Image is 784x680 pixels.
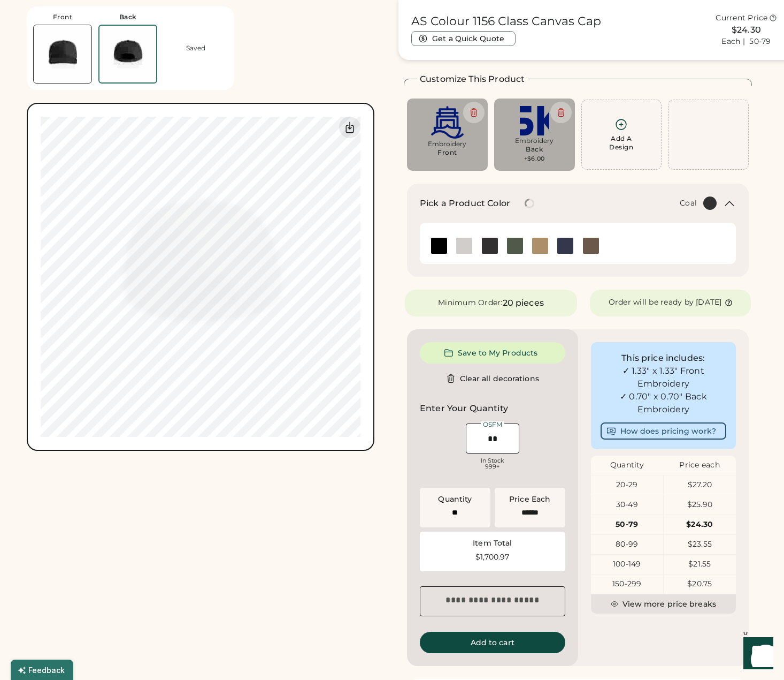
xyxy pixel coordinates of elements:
[482,238,498,254] img: Coal Swatch Image
[414,106,480,139] img: 2andU_Ebbetsfield_Ferry_Final.ai
[664,500,736,510] div: $25.90
[591,559,663,570] div: 100-149
[680,198,697,209] div: Coal
[609,297,694,308] div: Order will be ready by
[431,238,447,254] img: Black Swatch Image
[507,238,523,254] img: Cypress Swatch Image
[509,494,550,505] div: Price Each
[438,298,503,308] div: Minimum Order:
[550,102,572,123] button: Delete this decoration.
[557,238,573,254] img: Midnight Blue Swatch Image
[502,106,567,135] img: Skanska_Brand_Device_square_1_primary_blue_CMYK_C.ai
[99,26,156,82] img: AS Colour 1156 Coal Back Thumbnail
[53,13,73,21] div: Front
[664,579,736,590] div: $20.75
[437,148,457,157] div: Front
[696,297,722,308] div: [DATE]
[664,480,736,490] div: $27.20
[664,539,736,550] div: $23.55
[601,422,727,440] button: How does pricing work?
[420,368,565,389] button: Clear all decorations
[532,238,548,254] div: Khaki
[591,519,663,530] div: 50-79
[463,102,485,123] button: Delete this decoration.
[591,500,663,510] div: 30-49
[601,352,727,365] div: This price includes:
[591,579,663,590] div: 150-299
[591,480,663,490] div: 20-29
[591,594,736,614] button: View more price breaks
[420,73,525,86] h2: Customize This Product
[526,145,543,154] div: Back
[186,44,205,52] div: Saved
[420,342,565,364] button: Save to My Products
[431,238,447,254] div: Black
[426,553,559,561] div: $1,700.97
[733,632,779,678] iframe: Front Chat
[34,25,91,83] img: AS Colour 1156 Coal Front Thumbnail
[466,458,519,470] div: In Stock 999+
[663,460,736,471] div: Price each
[481,421,504,428] div: OSFM
[591,539,663,550] div: 80-99
[420,632,565,653] button: Add to cart
[502,137,567,145] div: Embroidery
[420,402,508,415] h2: Enter Your Quantity
[721,36,771,47] div: Each | 50-79
[557,238,573,254] div: Midnight Blue
[420,197,510,210] h2: Pick a Product Color
[411,31,516,46] button: Get a Quick Quote
[456,238,472,254] img: Bone Swatch Image
[591,460,664,471] div: Quantity
[119,13,137,21] div: Back
[482,238,498,254] div: Coal
[664,559,736,570] div: $21.55
[532,238,548,254] img: Khaki Swatch Image
[664,519,736,530] div: $24.30
[503,297,544,309] div: 20 pieces
[414,140,480,148] div: Embroidery
[583,238,599,254] img: Walnut Swatch Image
[716,13,767,24] div: Current Price
[473,538,512,549] div: Item Total
[609,134,633,152] div: Add A Design
[456,238,472,254] div: Bone
[524,155,545,163] div: +$6.00
[411,14,601,29] h1: AS Colour 1156 Class Canvas Cap
[601,365,727,416] div: ✓ 1.33" x 1.33" Front Embroidery ✓ 0.70" x 0.70" Back Embroidery
[583,238,599,254] div: Walnut
[438,494,472,505] div: Quantity
[507,238,523,254] div: Cypress
[339,117,360,138] div: Download Back Mockup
